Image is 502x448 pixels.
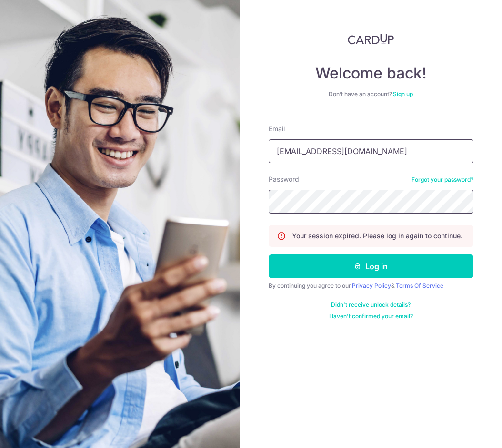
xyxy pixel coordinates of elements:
[292,231,462,241] p: Your session expired. Please log in again to continue.
[396,282,443,289] a: Terms Of Service
[269,175,299,184] label: Password
[329,312,413,320] a: Haven't confirmed your email?
[269,64,473,83] h4: Welcome back!
[269,282,473,290] div: By continuing you agree to our &
[412,176,473,184] a: Forgot your password?
[393,90,413,97] a: Sign up
[331,301,411,309] a: Didn't receive unlock details?
[352,282,391,289] a: Privacy Policy
[269,90,473,98] div: Don’t have an account?
[269,254,473,278] button: Log in
[269,139,473,163] input: Enter your Email
[269,124,285,134] label: Email
[348,33,394,45] img: CardUp Logo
